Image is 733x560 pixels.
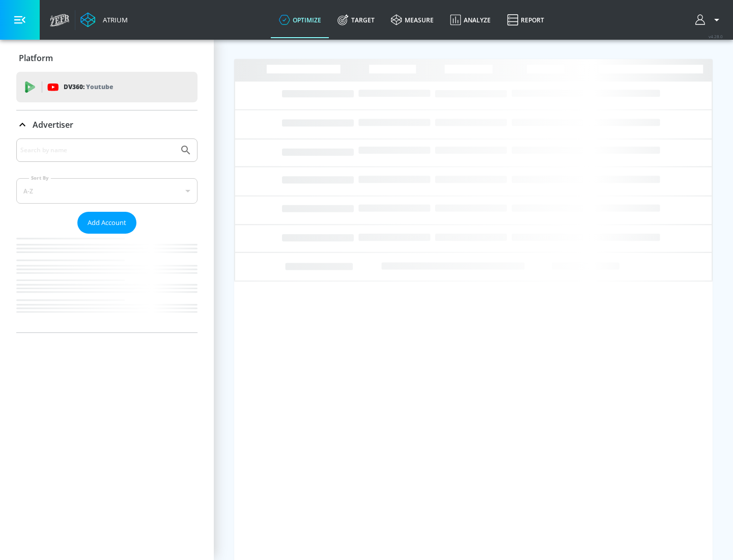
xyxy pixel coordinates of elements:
a: Report [499,2,552,38]
div: Platform [16,44,198,72]
p: DV360: [64,81,113,93]
nav: list of Advertiser [16,234,198,332]
span: v 4.28.0 [709,34,723,39]
p: Youtube [86,81,113,92]
button: Add Account [77,212,136,234]
div: A-Z [16,178,198,204]
a: Target [329,2,383,38]
div: DV360: Youtube [16,72,198,102]
div: Advertiser [16,138,198,332]
a: optimize [271,2,329,38]
a: Analyze [442,2,499,38]
div: Advertiser [16,110,198,139]
input: Search by name [20,144,175,157]
span: Add Account [88,217,126,229]
div: Atrium [99,15,128,24]
a: measure [383,2,442,38]
a: Atrium [80,12,128,27]
p: Advertiser [33,119,73,130]
label: Sort By [29,175,51,181]
p: Platform [19,52,53,64]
